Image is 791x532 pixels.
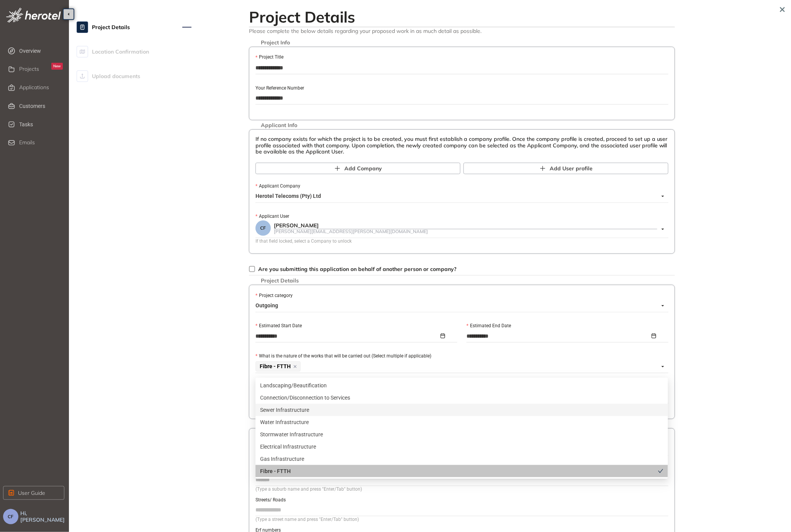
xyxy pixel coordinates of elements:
[344,164,382,173] span: Add Company
[255,62,668,73] input: Project Title
[260,381,663,390] div: Landscaping/Beautification
[255,292,293,299] label: Project category
[255,54,283,61] label: Project Title
[19,66,39,72] span: Projects
[249,8,675,26] h2: Project Details
[255,190,664,202] span: Herotel Telecoms (Pty) Ltd
[255,163,460,174] button: Add Company
[8,514,14,519] span: CF
[255,361,301,372] span: Fibre - FTTH
[19,139,35,146] span: Emails
[51,63,63,70] div: New
[255,379,668,392] div: Landscaping/Beautification
[255,441,668,453] div: Electrical Infrastructure
[255,136,668,155] div: If no company exists for which the project is to be created, you must first establish a company p...
[260,442,663,451] div: Electrical Infrastructure
[255,213,289,220] label: Applicant User
[255,416,668,428] div: Water Infrastructure
[463,163,668,174] button: Add User profile
[255,465,668,477] div: Fibre - FTTH
[260,225,266,231] span: CF
[6,8,61,23] img: logo
[20,510,66,523] span: Hi, [PERSON_NAME]
[19,117,63,132] span: Tasks
[260,406,663,414] div: Sewer Infrastructure
[257,122,301,129] span: Applicant Info
[260,455,663,463] div: Gas Infrastructure
[255,92,668,104] input: Your Reference Number
[302,362,304,371] input: What is the nature of the works that will be carried out (Select multiple if applicable)
[550,164,593,173] span: Add User profile
[274,229,657,234] div: [PERSON_NAME][EMAIL_ADDRESS][PERSON_NAME][DOMAIN_NAME]
[257,277,303,284] span: Project Details
[19,98,63,114] span: Customers
[260,393,663,402] div: Connection/Disconnection to Services
[255,238,668,245] div: If that field locked, select a Company to unlock
[255,428,668,441] div: Stormwater Infrastructure
[255,486,668,493] div: (Type a suburb name and press "Enter/Tab" button)
[257,39,294,46] span: Project Info
[255,504,668,516] input: Streets/ Roads
[658,468,663,474] span: check
[260,430,663,439] div: Stormwater Infrastructure
[19,84,49,91] span: Applications
[92,20,130,35] span: Project Details
[467,332,650,340] input: Estimated End Date
[255,453,668,465] div: Gas Infrastructure
[255,85,304,92] label: Your Reference Number
[92,69,140,84] span: Upload documents
[255,183,300,190] label: Applicant Company
[255,392,668,404] div: Connection/Disconnection to Services
[255,474,668,485] input: Suburb/s and Town/s
[255,496,286,504] label: Streets/ Roads
[3,509,18,524] button: CF
[260,467,658,475] div: Fibre - FTTH
[255,404,668,416] div: Sewer Infrastructure
[255,352,431,360] label: What is the nature of the works that will be carried out (Select multiple if applicable)
[260,418,663,426] div: Water Infrastructure
[260,364,291,369] span: Fibre - FTTH
[19,43,63,59] span: Overview
[255,300,664,312] span: Outgoing
[467,322,511,330] label: Estimated End Date
[18,489,45,497] span: User Guide
[274,222,657,229] div: [PERSON_NAME]
[255,332,439,340] input: Estimated Start Date
[255,322,302,330] label: Estimated Start Date
[255,516,668,523] div: (Type a street name and press "Enter/Tab" button)
[3,486,64,500] button: User Guide
[249,27,675,34] span: Please complete the below details regarding your proposed work in as much detail as possible.
[92,44,149,59] span: Location Confirmation
[258,266,457,273] span: Are you submitting this application on behalf of another person or company?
